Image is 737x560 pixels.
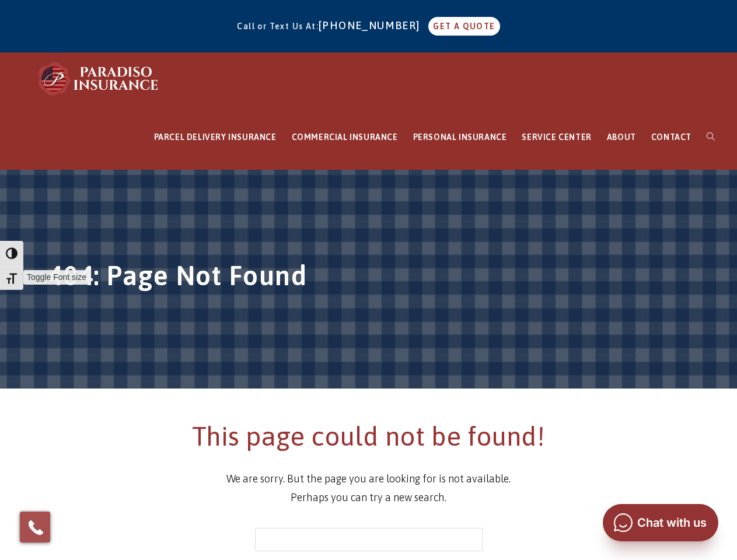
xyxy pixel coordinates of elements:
h1: 404: Page Not Found [48,257,690,300]
span: SERVICE CENTER [522,132,591,142]
input: Insert search query [255,528,483,551]
img: Paradiso Insurance [35,61,163,96]
a: [PHONE_NUMBER] [319,19,426,32]
span: ABOUT [607,132,636,142]
a: CONTACT [644,105,699,170]
span: COMMERCIAL INSURANCE [292,132,398,142]
a: GET A QUOTE [428,17,500,36]
span: CONTACT [651,132,691,142]
form: Search this website [255,528,483,551]
a: SERVICE CENTER [514,105,599,170]
p: We are sorry. But the page you are looking for is not available. Perhaps you can try a new search. [48,470,690,508]
a: COMMERCIAL INSURANCE [284,105,406,170]
a: PERSONAL INSURANCE [406,105,515,170]
img: Phone icon [26,518,45,537]
h2: This page could not be found! [48,418,690,455]
span: PARCEL DELIVERY INSURANCE [154,132,277,142]
a: ABOUT [599,105,644,170]
span: PERSONAL INSURANCE [413,132,507,142]
span: Call or Text Us At: [237,22,319,31]
a: PARCEL DELIVERY INSURANCE [146,105,284,170]
span: Toggle Font size [23,270,90,285]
